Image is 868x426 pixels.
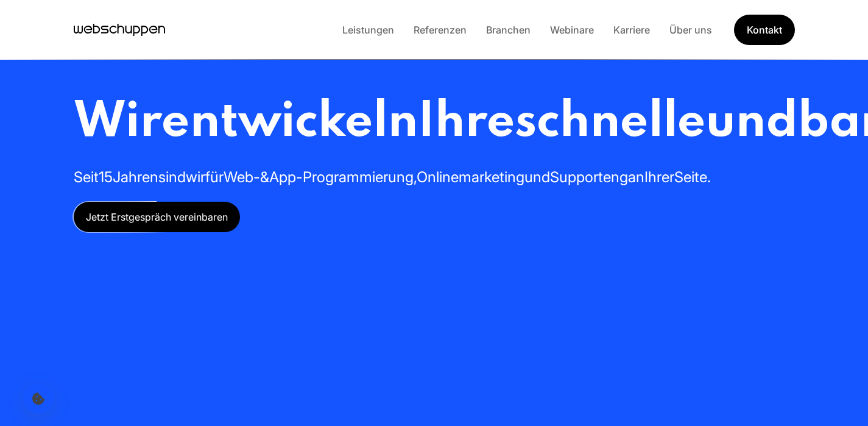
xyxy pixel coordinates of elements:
[418,98,515,147] span: Ihre
[674,168,711,186] span: Seite.
[524,168,550,186] span: und
[417,168,524,186] span: Onlinemarketing
[515,98,705,147] span: schnelle
[186,168,205,186] span: wir
[23,383,54,414] button: Cookie-Einstellungen öffnen
[99,168,113,186] span: 15
[540,24,604,36] a: Webinare
[74,168,99,186] span: Seit
[260,168,269,186] span: &
[74,202,240,232] a: Jetzt Erstgespräch vereinbaren
[158,168,186,186] span: sind
[644,168,674,186] span: Ihrer
[269,168,417,186] span: App-Programmierung,
[74,98,161,147] span: Wir
[705,98,797,147] span: und
[628,168,644,186] span: an
[660,24,722,36] a: Über uns
[161,98,418,147] span: entwickeln
[550,168,603,186] span: Support
[404,24,476,36] a: Referenzen
[734,15,795,45] a: Get Started
[113,168,158,186] span: Jahren
[603,168,628,186] span: eng
[604,24,660,36] a: Karriere
[74,21,165,39] a: Hauptseite besuchen
[205,168,224,186] span: für
[476,24,540,36] a: Branchen
[224,168,260,186] span: Web-
[333,24,404,36] a: Leistungen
